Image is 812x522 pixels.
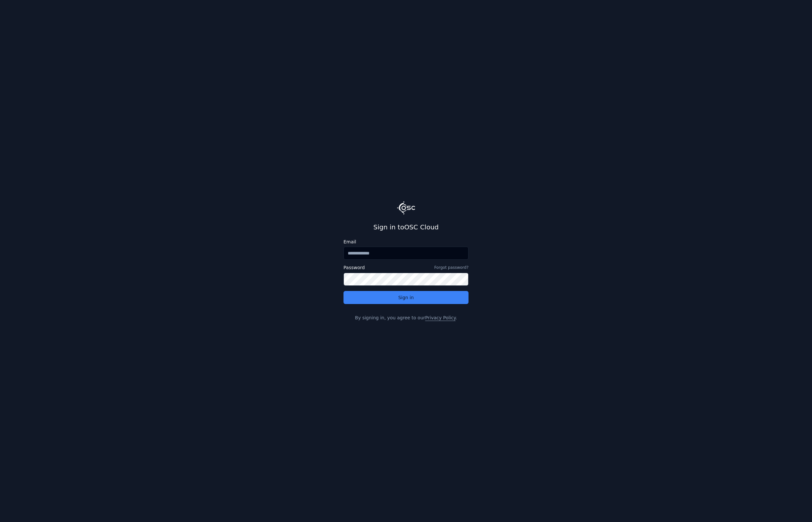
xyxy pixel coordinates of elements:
h2: Sign in to OSC Cloud [343,223,469,232]
img: Logo [397,201,415,215]
label: Email [343,239,469,244]
label: Password [343,265,365,270]
a: Privacy Policy [425,315,455,320]
button: Sign in [343,291,469,304]
p: By signing in, you agree to our . [343,314,469,321]
a: Forgot password? [434,265,469,270]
